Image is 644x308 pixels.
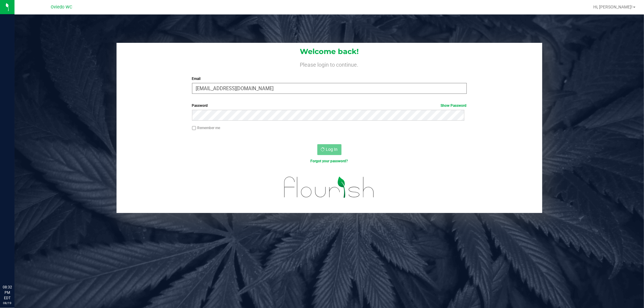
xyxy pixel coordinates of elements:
[3,301,12,305] p: 08/19
[117,60,542,68] h4: Please login to continue.
[192,125,220,131] label: Remember me
[51,5,72,10] span: Oviedo WC
[117,48,542,56] h1: Welcome back!
[311,159,348,163] a: Forgot your password?
[192,126,196,130] input: Remember me
[593,5,633,9] span: Hi, [PERSON_NAME]!
[317,144,341,155] button: Log In
[276,170,383,204] img: flourish_logo.svg
[3,284,12,301] p: 08:32 PM EDT
[441,103,467,108] a: Show Password
[192,103,208,108] span: Password
[326,147,338,152] span: Log In
[192,76,467,81] label: Email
